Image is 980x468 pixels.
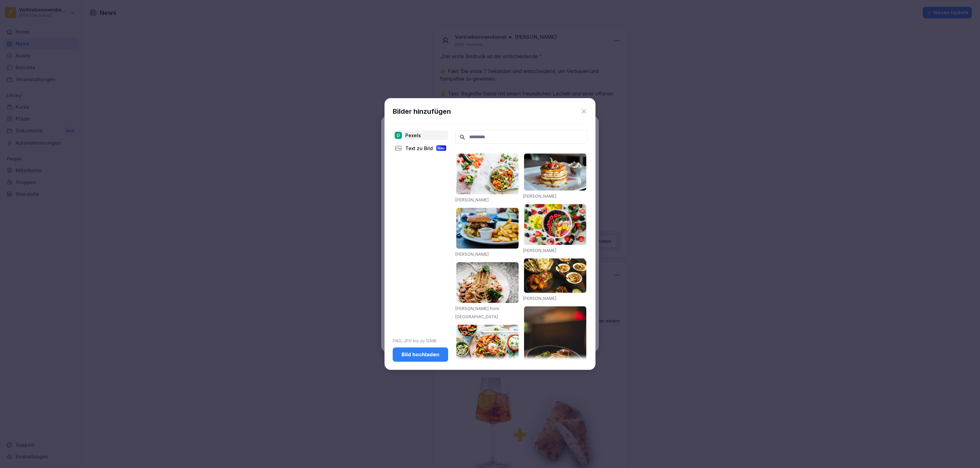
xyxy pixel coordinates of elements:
[523,296,556,301] a: [PERSON_NAME]
[523,248,556,253] a: [PERSON_NAME]
[456,208,519,249] img: pexels-photo-70497.jpeg
[398,351,443,358] div: Bild hochladen
[456,262,519,303] img: pexels-photo-1279330.jpeg
[524,204,586,245] img: pexels-photo-1099680.jpeg
[524,306,586,401] img: pexels-photo-842571.jpeg
[456,154,519,194] img: pexels-photo-1640777.jpeg
[393,338,448,344] p: PNG, JPG bis zu 10MB
[455,252,489,257] a: [PERSON_NAME]
[524,258,586,292] img: pexels-photo-958545.jpeg
[524,154,586,191] img: pexels-photo-376464.jpeg
[393,143,448,153] div: Text zu Bild
[393,347,448,362] button: Bild hochladen
[393,130,448,140] div: Pexels
[455,197,489,202] a: [PERSON_NAME]
[436,145,446,151] div: Neu
[395,132,402,139] img: pexels.png
[455,306,499,319] a: [PERSON_NAME] from [GEOGRAPHIC_DATA]
[456,325,519,371] img: pexels-photo-1640772.jpeg
[523,194,556,199] a: [PERSON_NAME]
[393,106,451,116] h1: Bilder hinzufügen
